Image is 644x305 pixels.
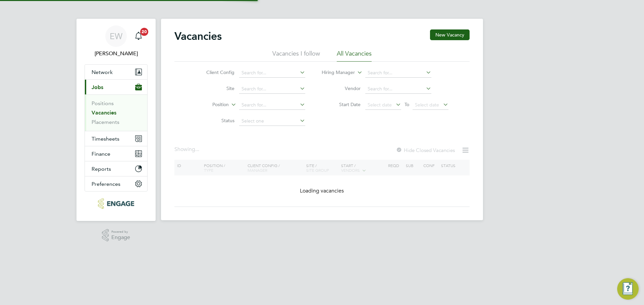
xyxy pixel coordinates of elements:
span: 20 [140,28,148,36]
span: Select date [415,102,439,108]
label: Hide Closed Vacancies [396,147,455,153]
label: Site [196,85,234,91]
label: Hiring Manager [316,69,355,76]
a: Vacancies [92,109,116,116]
input: Search for... [365,84,431,94]
span: Select date [368,102,392,108]
img: blackstonerecruitment-logo-retina.png [98,198,134,209]
a: Powered byEngage [102,229,130,242]
input: Search for... [239,68,305,78]
label: Status [196,118,234,124]
button: Network [85,65,147,79]
span: ... [195,146,199,153]
button: Finance [85,146,147,161]
a: Positions [92,100,114,106]
label: Position [190,101,229,108]
div: Showing [174,146,201,153]
div: Jobs [85,94,147,131]
span: To [402,100,411,109]
button: Reports [85,161,147,176]
span: Network [92,69,113,75]
span: EW [110,32,122,41]
button: Engage Resource Center [617,278,639,300]
li: Vacancies I follow [272,50,320,62]
input: Select one [239,117,305,126]
a: 20 [132,25,145,47]
button: Preferences [85,176,147,191]
a: Go to home page [85,198,148,209]
span: Preferences [92,181,120,187]
span: Ella Wratten [85,50,148,58]
input: Search for... [239,100,305,110]
span: Timesheets [92,136,119,142]
h2: Vacancies [174,29,222,43]
span: Engage [111,235,130,240]
span: Jobs [92,84,103,90]
span: Reports [92,166,111,172]
a: EW[PERSON_NAME] [85,25,148,58]
input: Search for... [365,68,431,78]
span: Finance [92,151,110,157]
button: Timesheets [85,131,147,146]
a: Placements [92,119,119,125]
button: Jobs [85,80,147,94]
nav: Main navigation [76,19,156,221]
button: New Vacancy [430,29,470,40]
li: All Vacancies [337,50,372,62]
label: Start Date [322,101,361,107]
label: Client Config [196,69,234,75]
input: Search for... [239,84,305,94]
label: Vendor [322,85,361,91]
span: Powered by [111,229,130,235]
